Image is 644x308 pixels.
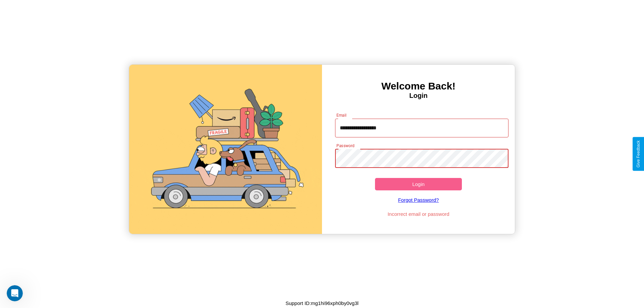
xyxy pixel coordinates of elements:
img: gif [129,65,322,234]
a: Forgot Password? [332,190,505,209]
div: Give Feedback [636,140,641,168]
p: Incorrect email or password [332,209,505,219]
p: Support ID: mg1hi96xph0by0vg3l [285,299,359,308]
label: Password [336,143,354,148]
h4: Login [322,92,515,100]
label: Email [336,112,347,118]
iframe: Intercom live chat [7,285,23,301]
button: Login [375,178,462,190]
h3: Welcome Back! [322,80,515,92]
